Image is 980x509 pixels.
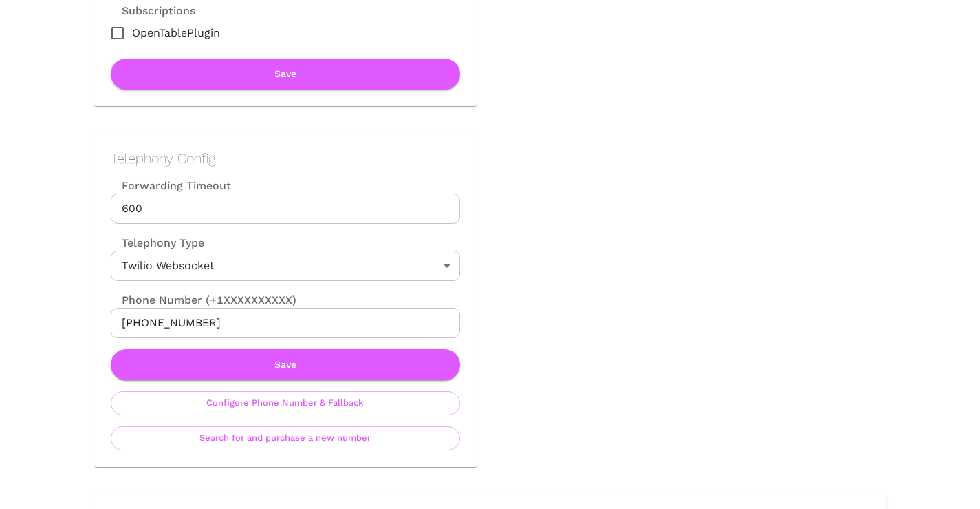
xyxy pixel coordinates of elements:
[111,292,460,308] label: Phone Number (+1XXXXXXXXXX)
[132,25,220,41] span: OpenTablePlugin
[111,349,460,380] button: Save
[111,391,460,415] button: Configure Phone Number & Fallback
[111,426,460,450] button: Search for and purchase a new number
[111,3,195,19] label: Subscriptions
[111,178,460,194] label: Forwarding Timeout
[111,251,460,281] div: Twilio Websocket
[111,235,204,251] label: Telephony Type
[111,59,460,90] button: Save
[111,150,460,167] h2: Telephony Config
